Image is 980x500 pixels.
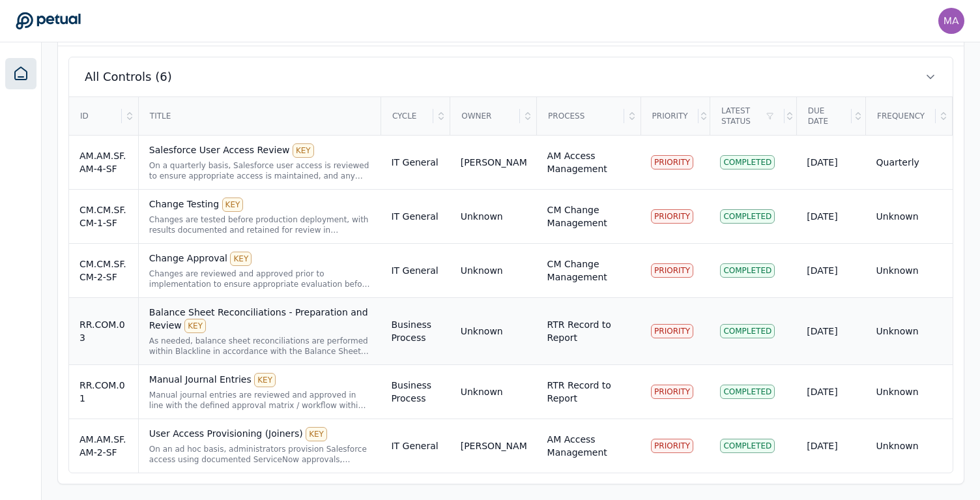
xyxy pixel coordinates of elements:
div: [DATE] [807,439,855,452]
div: PRIORITY [651,155,693,169]
div: Changes are tested before production deployment, with results documented and retained for review ... [149,214,371,235]
div: Completed [720,209,775,224]
div: Cycle [382,98,433,134]
div: Completed [720,439,775,453]
a: Go to Dashboard [16,12,81,30]
td: Quarterly [866,136,953,190]
div: KEY [222,198,244,212]
div: Unknown [461,210,503,223]
div: Salesforce User Access Review [149,143,371,158]
div: RTR Record to Report [547,318,630,344]
div: [DATE] [807,325,855,338]
div: AM Access Management [547,433,630,459]
td: IT General [381,244,450,298]
div: CM Change Management [547,203,630,229]
td: Business Process [381,365,450,419]
div: Unknown [461,385,503,398]
div: Owner [451,98,520,134]
div: Unknown [461,325,503,338]
div: [DATE] [807,264,855,277]
div: Due Date [798,98,852,134]
div: PRIORITY [651,209,693,224]
div: PRIORITY [651,439,693,453]
td: Unknown [866,190,953,244]
div: Priority [642,98,699,134]
div: Process [538,98,624,134]
div: Change Testing [149,198,371,212]
div: PRIORITY [651,385,693,399]
td: Unknown [866,419,953,473]
div: Unknown [461,264,503,277]
td: IT General [381,190,450,244]
td: IT General [381,419,450,473]
div: RR.COM.03 [79,318,128,344]
div: On a quarterly basis, Salesforce user access is reviewed to ensure appropriate access is maintain... [149,160,371,181]
div: CM.CM.SF.CM-2-SF [79,257,128,284]
div: [DATE] [807,385,855,398]
td: Unknown [866,298,953,365]
div: Title [139,98,380,134]
a: Dashboard [5,58,36,89]
div: Frequency [867,98,936,134]
div: KEY [293,143,314,158]
div: AM.AM.SF.AM-2-SF [79,433,128,459]
div: [PERSON_NAME] [461,439,526,452]
span: All Controls (6) [85,68,172,86]
div: [PERSON_NAME] [461,156,526,169]
div: AM.AM.SF.AM-4-SF [79,149,128,175]
div: CM.CM.SF.CM-1-SF [79,203,128,229]
div: Completed [720,155,775,169]
button: All Controls (6) [69,57,953,96]
div: Completed [720,385,775,399]
div: Manual Journal Entries [149,373,371,387]
div: Completed [720,263,775,278]
td: Unknown [866,244,953,298]
div: PRIORITY [651,324,693,338]
div: [DATE] [807,156,855,169]
div: Balance Sheet Reconciliations - Preparation and Review [149,306,371,333]
div: KEY [230,252,252,266]
div: AM Access Management [547,149,630,175]
div: Completed [720,324,775,338]
div: KEY [306,427,327,441]
img: manali.agarwal@arm.com [938,8,964,34]
div: RTR Record to Report [547,379,630,405]
div: User Access Provisioning (Joiners) [149,427,371,441]
div: On an ad hoc basis, administrators provision Salesforce access using documented ServiceNow approv... [149,444,371,465]
div: Changes are reviewed and approved prior to implementation to ensure appropriate evaluation before... [149,269,371,289]
td: Unknown [866,365,953,419]
div: Change Approval [149,252,371,266]
div: KEY [184,319,206,333]
div: PRIORITY [651,263,693,278]
div: CM Change Management [547,257,630,284]
div: Manual journal entries are reviewed and approved in line with the defined approval matrix / workf... [149,390,371,411]
div: [DATE] [807,210,855,223]
div: As needed, balance sheet reconciliations are performed within Blackline in accordance with the Ba... [149,336,371,357]
div: RR.COM.01 [79,379,128,405]
td: Business Process [381,298,450,365]
td: IT General [381,136,450,190]
div: Latest Status [711,98,785,134]
div: ID [70,98,122,134]
div: KEY [254,373,276,387]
